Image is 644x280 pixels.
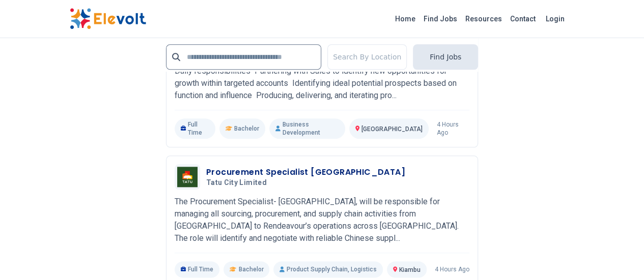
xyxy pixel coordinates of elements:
[506,11,540,27] a: Contact
[70,8,146,29] img: Elevolt
[206,178,267,188] span: Tatu City Limited
[419,11,461,27] a: Find Jobs
[177,167,198,187] img: Tatu City Limited
[540,9,571,29] a: Login
[269,118,345,139] p: Business Development
[175,261,220,277] p: Full Time
[238,265,263,273] span: Bachelor
[437,120,470,137] p: 4 hours ago
[361,126,423,133] span: [GEOGRAPHIC_DATA]
[175,196,469,244] p: The Procurement Specialist- [GEOGRAPHIC_DATA], will be responsible for managing all sourcing, pro...
[391,11,419,27] a: Home
[593,231,644,280] iframe: Chat Widget
[273,261,382,277] p: Product Supply Chain, Logistics
[175,65,469,102] p: Daily responsibilities Partnering with Sales to identify new opportunities for growth within targ...
[413,44,478,70] button: Find Jobs
[175,34,469,139] a: AndelaSales Development RepresentativeAndelaDaily responsibilities Partnering with Sales to ident...
[399,266,421,273] span: Kiambu
[175,164,469,277] a: Tatu City LimitedProcurement Specialist [GEOGRAPHIC_DATA]Tatu City LimitedThe Procurement Special...
[461,11,506,27] a: Resources
[234,125,259,133] span: Bachelor
[175,118,215,139] p: Full Time
[206,166,405,178] h3: Procurement Specialist [GEOGRAPHIC_DATA]
[435,265,469,273] p: 4 hours ago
